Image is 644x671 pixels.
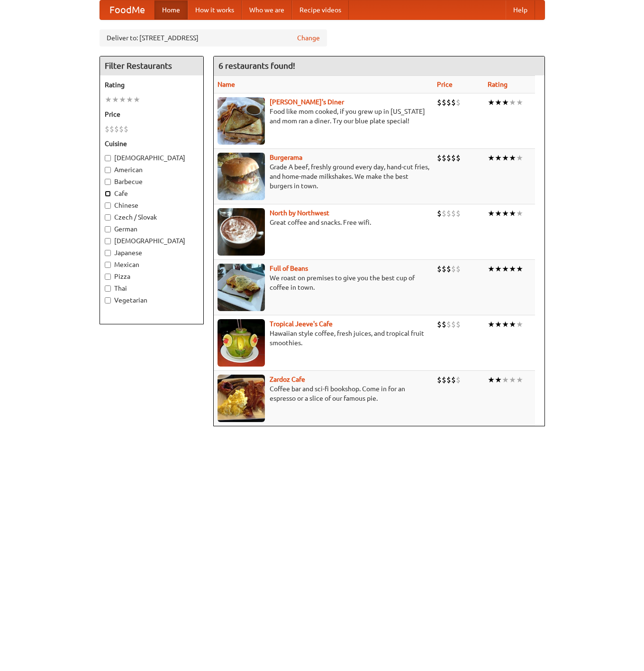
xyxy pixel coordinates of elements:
[105,80,199,90] h5: Rating
[488,153,495,163] li: ★
[105,238,111,244] input: [DEMOGRAPHIC_DATA]
[488,375,495,385] li: ★
[124,124,128,134] li: $
[437,264,442,274] li: $
[218,208,265,256] img: north.jpg
[509,264,516,274] li: ★
[437,319,442,330] li: $
[495,153,502,163] li: ★
[100,0,154,19] a: FoodMe
[502,319,509,330] li: ★
[242,0,292,19] a: Who we are
[442,375,446,385] li: $
[446,264,451,274] li: $
[218,375,265,422] img: zardoz.jpg
[506,0,535,19] a: Help
[495,264,502,274] li: ★
[446,319,451,330] li: $
[456,264,461,274] li: $
[509,208,516,219] li: ★
[218,218,429,227] p: Great coffee and snacks. Free wifi.
[105,179,111,185] input: Barbecue
[105,295,199,305] label: Vegetarian
[270,154,302,161] a: Burgerama
[270,98,344,106] a: [PERSON_NAME]'s Diner
[105,94,112,105] li: ★
[105,224,199,234] label: German
[105,297,111,303] input: Vegetarian
[218,329,429,348] p: Hawaiian style coffee, fresh juices, and tropical fruit smoothies.
[509,375,516,385] li: ★
[100,29,327,46] div: Deliver to: [STREET_ADDRESS]
[100,56,203,75] h4: Filter Restaurants
[154,0,188,19] a: Home
[516,264,523,274] li: ★
[516,208,523,219] li: ★
[488,81,508,88] a: Rating
[105,284,199,293] label: Thai
[437,97,442,108] li: $
[446,97,451,108] li: $
[218,162,429,191] p: Grade A beef, freshly ground every day, hand-cut fries, and home-made milkshakes. We make the bes...
[516,153,523,163] li: ★
[112,94,119,105] li: ★
[451,97,456,108] li: $
[292,0,349,19] a: Recipe videos
[456,375,461,385] li: $
[442,208,446,219] li: $
[502,264,509,274] li: ★
[105,248,199,257] label: Japanese
[105,272,199,281] label: Pizza
[218,264,265,311] img: beans.jpg
[105,250,111,256] input: Japanese
[495,375,502,385] li: ★
[451,264,456,274] li: $
[488,319,495,330] li: ★
[188,0,242,19] a: How it works
[488,208,495,219] li: ★
[105,202,111,209] input: Chinese
[502,97,509,108] li: ★
[446,375,451,385] li: $
[105,165,199,175] label: American
[105,177,199,186] label: Barbecue
[442,153,446,163] li: $
[451,153,456,163] li: $
[437,375,442,385] li: $
[270,209,329,217] a: North by Northwest
[105,212,199,222] label: Czech / Slovak
[270,376,305,383] a: Zardoz Cafe
[270,265,308,272] a: Full of Beans
[114,124,119,134] li: $
[109,124,114,134] li: $
[105,124,109,134] li: $
[456,97,461,108] li: $
[105,285,111,292] input: Thai
[105,155,111,161] input: [DEMOGRAPHIC_DATA]
[437,208,442,219] li: $
[456,208,461,219] li: $
[105,189,199,198] label: Cafe
[502,153,509,163] li: ★
[509,153,516,163] li: ★
[495,319,502,330] li: ★
[516,319,523,330] li: ★
[119,124,124,134] li: $
[442,264,446,274] li: $
[502,375,509,385] li: ★
[488,97,495,108] li: ★
[105,226,111,232] input: German
[105,214,111,221] input: Czech / Slovak
[451,375,456,385] li: $
[442,319,446,330] li: $
[105,110,199,119] h5: Price
[270,320,333,328] a: Tropical Jeeve's Cafe
[446,153,451,163] li: $
[133,94,140,105] li: ★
